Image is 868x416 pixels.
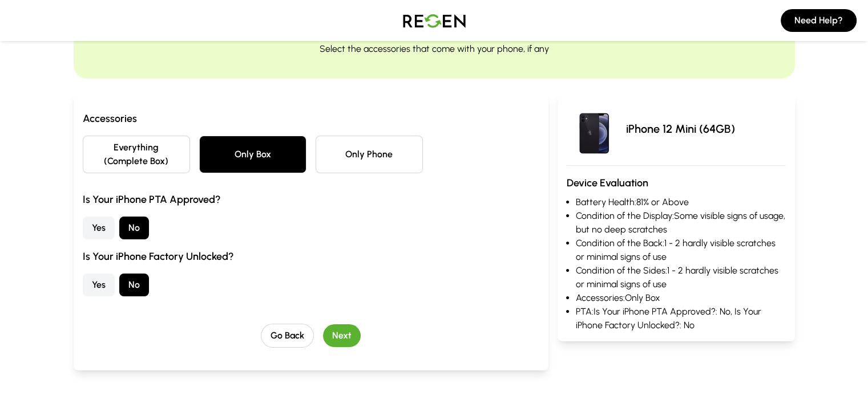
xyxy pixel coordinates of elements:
button: Go Back [261,324,314,348]
li: Condition of the Back: 1 - 2 hardly visible scratches or minimal signs of use [576,236,786,264]
button: Next [323,324,361,347]
li: Condition of the Display: Some visible signs of usage, but no deep scratches [576,209,786,236]
button: Yes [83,217,115,239]
h3: Is Your iPhone Factory Unlocked? [83,248,539,264]
button: Yes [83,274,115,296]
h3: Accessories [83,111,539,127]
li: Accessories: Only Box [576,291,786,305]
button: Only Box [199,136,306,173]
h3: Device Evaluation [567,175,786,191]
button: No [119,217,149,239]
li: Condition of the Sides: 1 - 2 hardly visible scratches or minimal signs of use [576,264,786,291]
li: Battery Health: 81% or Above [576,195,786,209]
img: Logo [394,5,474,36]
button: No [119,274,149,296]
li: PTA: Is Your iPhone PTA Approved?: No, Is Your iPhone Factory Unlocked?: No [576,305,786,332]
button: Need Help? [781,9,857,32]
p: Select the accessories that come with your phone, if any [320,42,549,56]
h3: Is Your iPhone PTA Approved? [83,191,539,207]
button: Everything (Complete Box) [83,136,190,173]
p: iPhone 12 Mini (64GB) [626,121,735,137]
img: iPhone 12 Mini [567,101,621,156]
button: Only Phone [316,136,423,173]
